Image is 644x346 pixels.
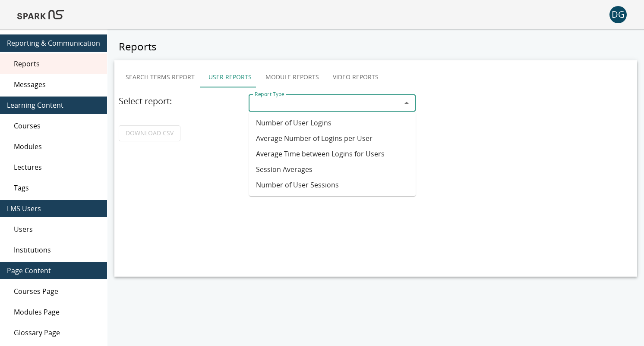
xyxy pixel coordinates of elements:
[14,327,100,338] span: Glossary Page
[119,94,242,108] h6: Select report:
[14,121,100,131] span: Courses
[14,286,100,296] span: Courses Page
[202,67,259,87] button: User Reports
[249,162,416,177] li: Session Averages
[7,265,100,276] span: Page Content
[14,162,100,172] span: Lectures
[401,97,413,109] button: Close
[14,141,100,152] span: Modules
[255,90,284,98] label: Report Type
[7,100,100,110] span: Learning Content
[119,67,202,87] button: Search Terms Report
[7,203,100,214] span: LMS Users
[249,177,416,193] li: Number of User Sessions
[14,224,100,234] span: Users
[609,6,627,23] div: DG
[7,38,100,48] span: Reporting & Communication
[249,115,416,131] li: Number of User Logins
[609,6,627,23] button: account of current user
[249,146,416,162] li: Average Time between Logins for Users
[119,67,633,87] div: report types
[14,183,100,193] span: Tags
[14,245,100,255] span: Institutions
[259,67,326,87] button: Module Reports
[114,40,637,53] h5: Reports
[249,131,416,146] li: Average Number of Logins per User
[14,307,100,317] span: Modules Page
[14,59,100,69] span: Reports
[17,4,64,25] img: Logo of SPARK at Stanford
[14,79,100,90] span: Messages
[326,67,385,87] button: Video Reports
